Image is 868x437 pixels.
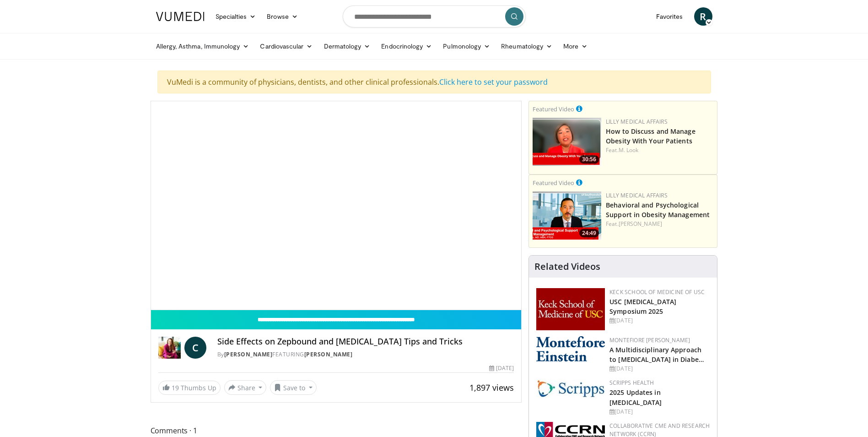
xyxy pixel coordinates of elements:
[619,220,662,228] a: [PERSON_NAME]
[151,37,255,55] a: Allergy, Asthma, Immunology
[609,336,690,344] a: Montefiore [PERSON_NAME]
[609,297,676,316] a: USC [MEDICAL_DATA] Symposium 2025
[304,350,353,358] a: [PERSON_NAME]
[158,381,221,395] a: 19 Thumbs Up
[254,37,318,55] a: Cardiovascular
[609,388,662,406] a: 2025 Updates in [MEDICAL_DATA]
[609,365,710,373] div: [DATE]
[606,146,713,154] div: Feat.
[157,71,711,93] div: VuMedi is a community of physicians, dentists, and other clinical professionals.
[496,37,558,55] a: Rheumatology
[533,105,574,113] small: Featured Video
[533,191,601,240] a: 24:49
[579,229,599,237] span: 24:49
[609,379,654,387] a: Scripps Health
[536,379,605,398] img: c9f2b0b7-b02a-4276-a72a-b0cbb4230bc1.jpg.150x105_q85_autocrop_double_scale_upscale_version-0.2.jpg
[376,37,437,55] a: Endocrinology
[606,201,710,219] a: Behavioral and Psychological Support in Obesity Management
[210,7,262,26] a: Specialties
[151,101,522,310] video-js: Video Player
[224,380,267,395] button: Share
[217,337,514,347] h4: Side Effects on Zepbound and [MEDICAL_DATA] Tips and Tricks
[224,350,273,358] a: [PERSON_NAME]
[172,383,179,392] span: 19
[469,382,514,393] span: 1,897 views
[533,118,601,166] a: 30:56
[343,5,526,27] input: Search topics, interventions
[151,425,522,437] span: Comments 1
[606,118,668,126] a: Lilly Medical Affairs
[158,337,181,359] img: Dr. Carolynn Francavilla
[536,288,605,330] img: 7b941f1f-d101-407a-8bfa-07bd47db01ba.png.150x105_q85_autocrop_double_scale_upscale_version-0.2.jpg
[184,337,206,359] a: C
[609,288,705,296] a: Keck School of Medicine of USC
[534,261,600,272] h4: Related Videos
[536,336,605,361] img: b0142b4c-93a1-4b58-8f91-5265c282693c.png.150x105_q85_autocrop_double_scale_upscale_version-0.2.png
[609,317,710,325] div: [DATE]
[694,7,712,26] a: R
[489,364,514,372] div: [DATE]
[437,37,496,55] a: Pulmonology
[579,155,599,164] span: 30:56
[651,7,689,26] a: Favorites
[217,350,514,359] div: By FEATURING
[606,127,695,145] a: How to Discuss and Manage Obesity With Your Patients
[606,220,713,228] div: Feat.
[261,7,303,26] a: Browse
[533,191,601,240] img: ba3304f6-7838-4e41-9c0f-2e31ebde6754.png.150x105_q85_crop-smart_upscale.png
[606,191,668,199] a: Lilly Medical Affairs
[156,12,205,21] img: VuMedi Logo
[533,118,601,166] img: c98a6a29-1ea0-4bd5-8cf5-4d1e188984a7.png.150x105_q85_crop-smart_upscale.png
[619,146,639,154] a: M. Look
[270,380,317,395] button: Save to
[439,77,548,87] a: Click here to set your password
[558,37,593,55] a: More
[318,37,376,55] a: Dermatology
[609,345,704,364] a: A Multidisciplinary Approach to [MEDICAL_DATA] in Diabe…
[609,408,710,416] div: [DATE]
[533,179,574,187] small: Featured Video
